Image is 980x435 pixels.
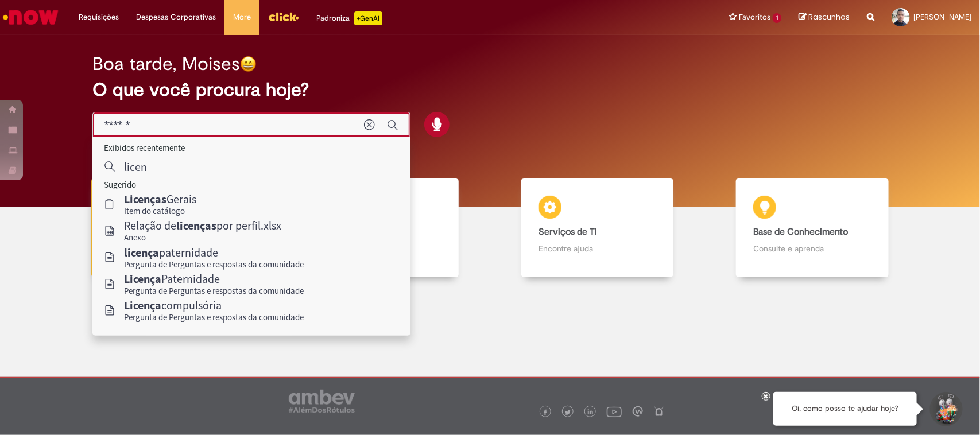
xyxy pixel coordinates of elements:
span: Despesas Corporativas [136,11,216,23]
div: Padroniza [316,11,382,25]
img: click_logo_yellow_360x200.png [268,8,299,25]
span: Requisições [79,11,119,23]
a: Tirar dúvidas Tirar dúvidas com Lupi Assist e Gen Ai [60,178,275,278]
b: Serviços de TI [539,226,597,238]
a: Rascunhos [799,12,850,23]
div: Oi, como posso te ajudar hoje? [773,392,917,426]
p: Consulte e aprenda [753,243,871,254]
span: Favoritos [739,11,770,23]
img: logo_footer_youtube.png [607,404,622,419]
h2: O que você procura hoje? [92,80,888,100]
b: Base de Conhecimento [753,226,848,238]
p: +GenAi [354,11,382,25]
p: Encontre ajuda [539,243,656,254]
span: [PERSON_NAME] [913,12,971,22]
img: logo_footer_twitter.png [565,410,571,415]
img: logo_footer_naosei.png [654,406,664,417]
img: logo_footer_facebook.png [543,410,548,415]
img: happy-face.png [240,56,257,72]
span: More [233,11,251,23]
img: ServiceNow [1,6,60,29]
span: 1 [773,13,781,23]
a: Serviços de TI Encontre ajuda [490,178,705,278]
img: logo_footer_linkedin.png [588,409,594,416]
button: Iniciar Conversa de Suporte [928,392,963,426]
img: logo_footer_workplace.png [633,406,643,417]
span: Rascunhos [808,11,850,22]
a: Base de Conhecimento Consulte e aprenda [705,178,920,278]
h2: Boa tarde, Moises [92,54,240,74]
img: logo_footer_ambev_rotulo_gray.png [289,390,355,413]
